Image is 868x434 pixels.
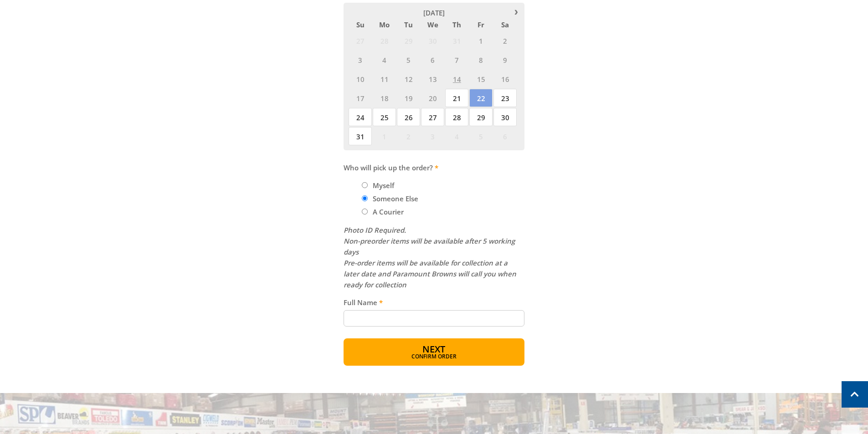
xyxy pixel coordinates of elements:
[362,209,368,214] input: Please select who will pick up the order.
[493,70,517,88] span: 16
[344,310,524,327] input: Please enter the full name of the person who will be collecting your order.
[422,343,445,355] span: Next
[445,31,468,50] span: 31
[445,19,468,31] span: Th
[373,51,396,69] span: 4
[349,108,372,126] span: 24
[370,178,397,193] label: Myself
[344,225,516,289] em: Photo ID Required. Non-preorder items will be available after 5 working days Pre-order items will...
[349,127,372,145] span: 31
[397,19,420,31] span: Tu
[421,19,444,31] span: We
[373,127,396,145] span: 1
[493,127,517,145] span: 6
[373,31,396,50] span: 28
[397,51,420,69] span: 5
[349,70,372,88] span: 10
[445,70,468,88] span: 14
[362,182,368,188] input: Please select who will pick up the order.
[373,89,396,107] span: 18
[469,31,493,50] span: 1
[397,127,420,145] span: 2
[445,51,468,69] span: 7
[370,191,421,206] label: Someone Else
[344,338,524,366] button: Next Confirm order
[493,51,517,69] span: 9
[445,127,468,145] span: 4
[469,89,493,107] span: 22
[373,19,396,31] span: Mo
[469,108,493,126] span: 29
[421,70,444,88] span: 13
[445,108,468,126] span: 28
[349,89,372,107] span: 17
[421,51,444,69] span: 6
[344,297,524,308] label: Full Name
[373,70,396,88] span: 11
[373,108,396,126] span: 25
[349,51,372,69] span: 3
[493,19,517,31] span: Sa
[421,31,444,50] span: 30
[397,89,420,107] span: 19
[349,19,372,31] span: Su
[445,89,468,107] span: 21
[493,31,517,50] span: 2
[421,108,444,126] span: 27
[469,51,493,69] span: 8
[344,162,524,173] label: Who will pick up the order?
[362,195,368,201] input: Please select who will pick up the order.
[397,31,420,50] span: 29
[469,70,493,88] span: 15
[370,204,407,220] label: A Courier
[421,127,444,145] span: 3
[363,354,505,359] span: Confirm order
[349,31,372,50] span: 27
[469,127,493,145] span: 5
[469,19,493,31] span: Fr
[493,108,517,126] span: 30
[493,89,517,107] span: 23
[397,108,420,126] span: 26
[421,89,444,107] span: 20
[397,70,420,88] span: 12
[423,8,445,17] span: [DATE]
